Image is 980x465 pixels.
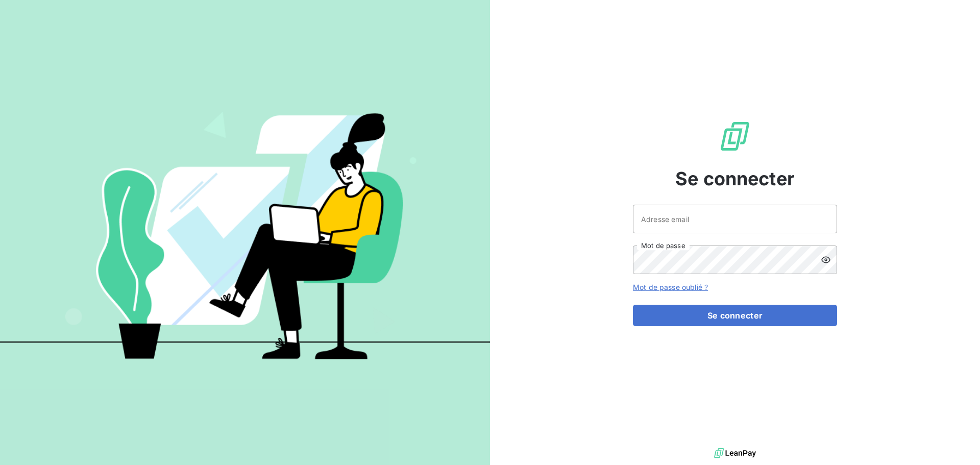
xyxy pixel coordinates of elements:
button: Se connecter [633,305,837,326]
a: Mot de passe oublié ? [633,283,708,291]
img: Logo LeanPay [719,120,751,153]
span: Se connecter [675,165,795,192]
input: placeholder [633,205,837,233]
img: logo [714,446,756,461]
